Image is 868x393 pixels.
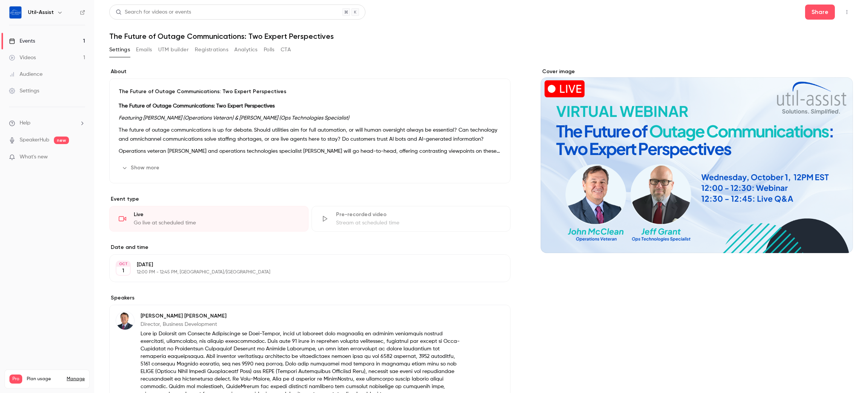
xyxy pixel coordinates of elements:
span: Help [20,119,31,127]
p: 1 [122,267,124,275]
span: What's new [20,153,48,161]
li: help-dropdown-opener [9,119,85,127]
div: Pre-recorded videoStream at scheduled time [312,206,511,232]
a: SpeakerHub [20,136,49,144]
div: Events [9,37,35,45]
button: Polls [264,44,275,56]
label: Speakers [109,294,510,302]
h6: Util-Assist [28,9,54,16]
button: Settings [109,44,130,56]
div: Go live at scheduled time [134,219,299,227]
span: new [54,137,69,144]
div: Live [134,211,299,218]
img: John McClean [116,312,134,330]
section: Cover image [541,68,853,253]
label: Date and time [109,244,510,251]
div: Pre-recorded video [336,211,501,218]
button: Analytics [234,44,258,56]
div: Audience [9,71,43,78]
a: Manage [67,376,85,382]
p: The future of outage communications is up for debate. Should utilities aim for full automation, o... [119,126,501,144]
button: Share [805,5,835,20]
p: Operations veteran [PERSON_NAME] and operations technologies specialist [PERSON_NAME] will go hea... [119,147,501,156]
p: [DATE] [137,261,471,269]
label: Cover image [541,68,853,75]
label: About [109,68,510,75]
div: Search for videos or events [116,8,191,16]
button: Show more [119,162,164,174]
div: Settings [9,87,39,95]
button: CTA [281,44,291,56]
p: The Future of Outage Communications: Two Expert Perspectives [119,88,501,95]
button: UTM builder [158,44,189,56]
span: Plan usage [27,376,62,382]
p: Director, Business Development [141,321,462,328]
div: OCT [116,261,130,267]
span: Pro [9,375,22,384]
div: Videos [9,54,36,61]
p: Event type [109,195,510,203]
p: [PERSON_NAME] [PERSON_NAME] [141,312,462,320]
button: Registrations [195,44,228,56]
p: 12:00 PM - 12:45 PM, [GEOGRAPHIC_DATA]/[GEOGRAPHIC_DATA] [137,269,471,275]
iframe: Noticeable Trigger [76,154,85,161]
div: LiveGo live at scheduled time [109,206,309,232]
h1: The Future of Outage Communications: Two Expert Perspectives [109,32,853,41]
em: Featuring [PERSON_NAME] (Operations Veteran) & [PERSON_NAME] (Ops Technologies Specialist) [119,115,349,121]
img: Util-Assist [9,6,21,18]
div: Stream at scheduled time [336,219,501,227]
button: Emails [136,44,152,56]
strong: The Future of Outage Communications: Two Expert Perspectives [119,103,275,109]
